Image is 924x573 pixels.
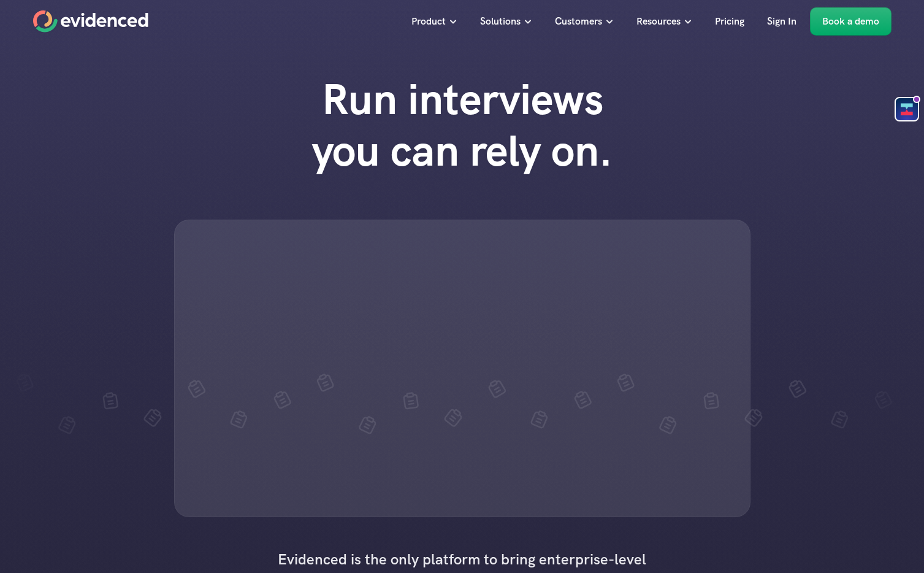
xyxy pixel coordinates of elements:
[555,13,602,29] p: Customers
[767,13,796,29] p: Sign In
[33,10,148,33] a: Home
[810,7,892,36] a: Book a demo
[480,13,521,29] p: Solutions
[706,7,754,36] a: Pricing
[715,13,744,29] p: Pricing
[288,74,637,177] h1: Run interviews you can rely on.
[636,13,681,29] p: Resources
[822,13,879,29] p: Book a demo
[411,13,446,29] p: Product
[758,7,806,36] a: Sign In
